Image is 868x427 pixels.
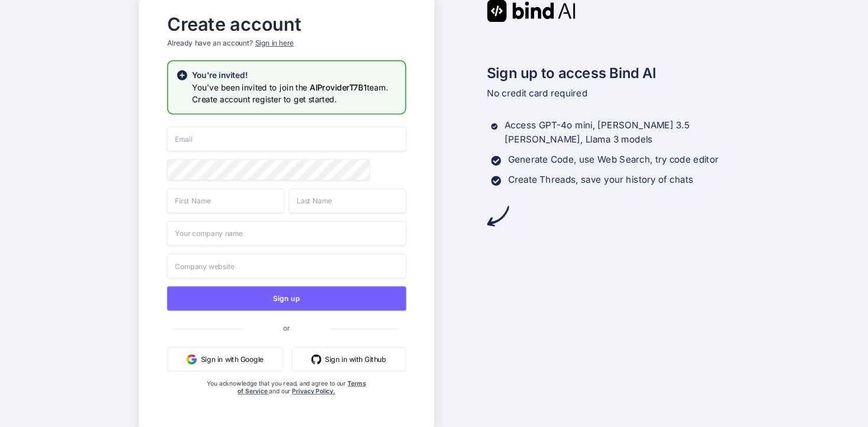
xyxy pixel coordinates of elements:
a: Privacy Policy. [292,387,335,395]
div: Sign in here [255,38,293,48]
p: Access GPT-4o mini, [PERSON_NAME] 3.5 [PERSON_NAME], Llama 3 models [505,118,729,147]
button: Sign in with Google [167,347,283,371]
h3: You've been invited to join the team. Create account register to get started. [192,81,396,105]
input: Company website [167,253,406,278]
input: Last Name [288,188,406,213]
span: AIProviderT7B1 [310,82,367,92]
p: Generate Code, use Web Search, try code editor [508,153,718,167]
input: Your company name [167,221,406,245]
span: or [243,315,330,340]
input: First Name [167,188,285,213]
p: Already have an account? [167,38,406,48]
img: arrow [487,205,509,227]
img: github [311,354,321,364]
p: No credit card required [487,86,729,101]
p: Create Threads, save your history of chats [508,173,693,187]
a: Terms of Service [238,379,366,394]
button: Sign in with Github [291,347,406,371]
button: Sign up [167,286,406,310]
h2: You're invited! [192,69,396,81]
h2: Sign up to access Bind AI [487,62,729,83]
div: You acknowledge that you read, and agree to our and our [207,379,366,419]
img: google [187,354,197,364]
input: Email [167,127,406,151]
h2: Create account [167,16,406,32]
